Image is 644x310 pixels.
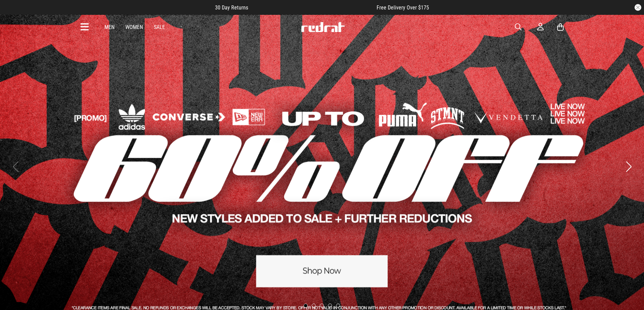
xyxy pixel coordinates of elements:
[104,24,115,30] a: Men
[154,24,165,30] a: Sale
[301,22,345,32] img: Redrat logo
[377,4,429,11] span: Free Delivery Over $175
[624,159,633,174] button: Next slide
[125,24,143,30] a: Women
[262,4,363,11] iframe: Customer reviews powered by Trustpilot
[11,159,20,174] button: Previous slide
[215,4,248,11] span: 30 Day Returns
